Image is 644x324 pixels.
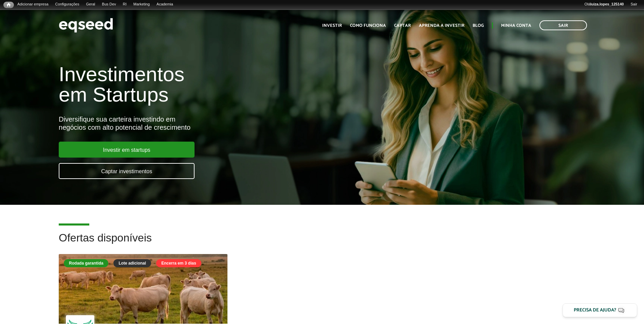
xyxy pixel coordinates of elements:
[59,163,195,179] a: Captar investimentos
[98,2,119,7] a: Bus Dev
[153,2,177,7] a: Academia
[119,2,130,7] a: RI
[627,2,641,7] a: Sair
[59,232,585,254] h2: Ofertas disponíveis
[130,2,153,7] a: Marketing
[590,2,624,6] strong: luiza.lopes_125140
[419,23,464,28] a: Aprenda a investir
[473,23,484,28] a: Blog
[52,2,83,7] a: Configurações
[322,23,342,28] a: Investir
[539,20,587,30] a: Sair
[59,142,195,158] a: Investir em startups
[350,23,386,28] a: Como funciona
[59,64,371,105] h1: Investimentos em Startups
[82,2,98,7] a: Geral
[7,2,11,7] span: Início
[64,259,108,267] div: Rodada garantida
[14,2,52,7] a: Adicionar empresa
[113,259,151,267] div: Lote adicional
[394,23,411,28] a: Captar
[59,16,113,34] img: EqSeed
[156,259,201,267] div: Encerra em 3 dias
[3,2,14,8] a: Início
[581,2,627,7] a: Oláluiza.lopes_125140
[59,115,371,131] div: Diversifique sua carteira investindo em negócios com alto potencial de crescimento
[501,23,531,28] a: Minha conta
